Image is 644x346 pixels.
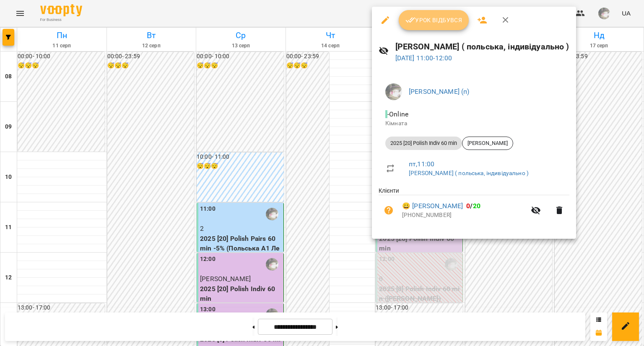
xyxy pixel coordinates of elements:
[385,110,410,118] span: - Online
[385,139,462,147] span: 2025 [20] Polish Indiv 60 min
[402,211,526,219] p: [PHONE_NUMBER]
[405,15,462,25] span: Урок відбувся
[399,10,469,30] button: Урок відбувся
[473,202,480,210] span: 20
[402,201,463,211] a: 😀 [PERSON_NAME]
[466,202,470,210] span: 0
[379,186,569,228] ul: Клієнти
[395,40,569,53] h6: [PERSON_NAME] ( польська, індивідуально )
[462,137,513,150] div: [PERSON_NAME]
[409,88,470,96] a: [PERSON_NAME] (п)
[409,170,529,176] a: [PERSON_NAME] ( польська, індивідуально )
[466,202,480,210] b: /
[462,139,513,147] span: [PERSON_NAME]
[409,160,434,168] a: пт , 11:00
[385,119,563,128] p: Кімната
[395,54,452,62] a: [DATE] 11:00-12:00
[385,83,402,100] img: e3906ac1da6b2fc8356eee26edbd6dfe.jpg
